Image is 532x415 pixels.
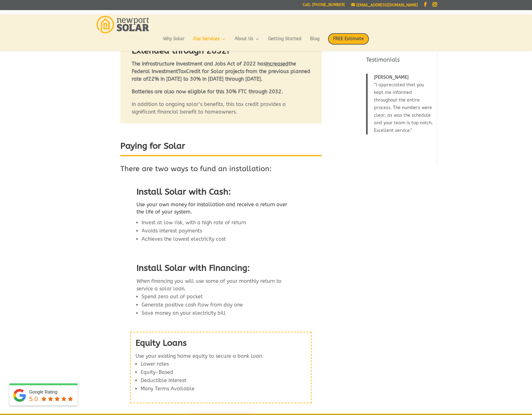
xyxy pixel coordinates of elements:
li: Many Terms Available [141,385,306,393]
span: Save money on your electricity bill [142,310,226,316]
li: Invest at low risk, with a high rate of return [142,219,288,227]
a: Getting Started [268,37,301,47]
div: Google Rating [29,389,74,395]
strong: Batteries are also now eligible for this 30% FTC through 2032. [132,89,283,95]
span: increased [266,61,288,67]
strong: Equity Loans [136,338,187,348]
span: Generate positive cash flow from day one [142,302,243,308]
strong: The Infrastructure Investment and Jobs Act of 2022 has the Federal Investment Credit for Solar pr... [132,61,310,82]
strong: Extended through 2032! [132,46,229,56]
strong: Paying for Solar [120,141,185,151]
h5: Use your own money for installation and receive a return over the life of your system. [136,201,288,219]
a: [EMAIL_ADDRESS][DOMAIN_NAME] [351,3,418,7]
p: Use your existing home equity to secure a bank loan. [136,352,306,360]
blockquote: I appreciated that you kept me informed throughout the entire process. The numbers were clear, as... [366,74,433,134]
h3: There are two ways to fund an installation: [120,164,322,177]
span: Tax [178,68,186,74]
li: Equity-Based [141,368,306,376]
strong: 22% in [DATE] to 30% in [DATE] through [DATE]. [148,76,263,82]
h4: Testimonials [366,56,433,67]
span: FREE Estimate [328,33,369,45]
span: Install Solar with Financing: [136,263,250,273]
li: Lower rates [141,360,306,368]
span: [PERSON_NAME] [374,75,408,80]
span: Install Solar with Cash: [136,187,231,197]
span: Spend zero out of pocket [142,294,203,300]
span: 5.0 [29,395,38,402]
img: Newport Solar | Solar Energy Optimized. [97,16,149,33]
a: Why Solar [163,37,185,47]
a: FREE Estimate [328,33,369,51]
a: Our Services [193,37,226,47]
a: About Us [235,37,260,47]
a: Blog [310,37,320,47]
a: Call: [PHONE_NUMBER] [303,3,345,9]
p: In addition to ongoing solar’s benefits, this tax credit provides a significant financial benefit... [132,101,310,116]
li: Achieves the lowest electricity cost [142,235,288,243]
li: Deductible Interest [141,376,306,385]
li: Avoids interest payments [142,227,288,235]
p: When financing you will use some of your monthly return to service a solar loan. [136,277,288,293]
